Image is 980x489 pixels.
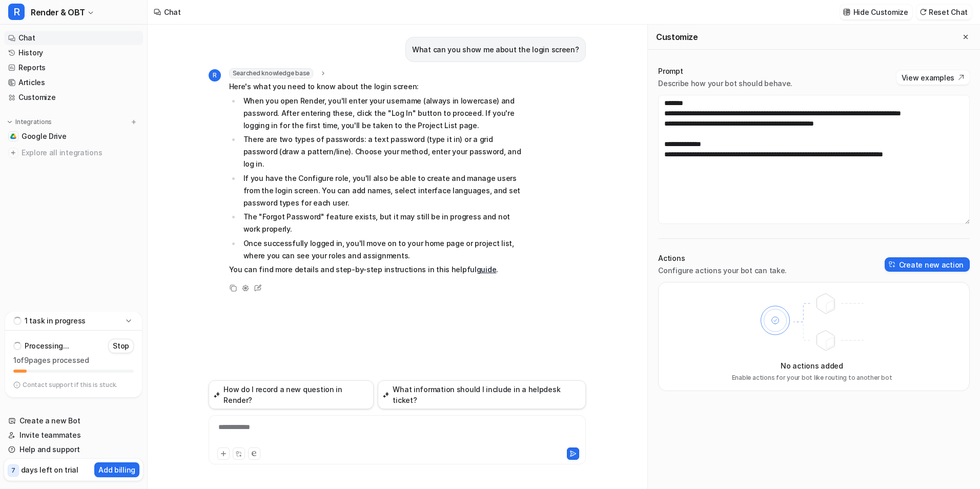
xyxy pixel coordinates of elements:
button: What information should I include in a helpdesk ticket? [378,380,586,409]
p: Stop [113,341,129,351]
p: Once successfully logged in, you'll move on to your home page or project list, where you can see ... [243,237,529,262]
span: Google Drive [22,131,67,141]
p: Contact support if this is stuck. [23,381,117,389]
p: 7 [11,466,15,475]
span: Explore all integrations [22,145,139,161]
p: Hide Customize [853,7,908,17]
a: Articles [4,75,143,90]
a: Google DriveGoogle Drive [4,129,143,144]
button: Integrations [4,117,55,127]
a: Customize [4,90,143,105]
span: R [209,69,221,81]
p: Integrations [15,118,52,126]
img: expand menu [6,118,13,126]
div: Chat [164,7,181,17]
a: History [4,46,143,60]
a: guide [477,265,497,274]
img: Google Drive [10,133,16,139]
p: There are two types of passwords: a text password (type it in) or a grid password (draw a pattern... [243,133,529,170]
p: Actions [658,253,787,263]
a: Help and support [4,442,143,457]
button: Stop [108,339,134,353]
p: 1 of 9 pages processed [13,355,134,365]
img: create-action-icon.svg [889,261,896,268]
a: Explore all integrations [4,146,143,160]
p: Here's what you need to know about the login screen: [229,80,529,93]
p: 1 task in progress [25,316,86,326]
button: Create new action [885,257,970,272]
img: explore all integrations [8,148,18,158]
h2: Customize [656,32,698,42]
a: Invite teammates [4,428,143,442]
p: What can you show me about the login screen? [412,44,579,56]
button: How do I record a new question in Render? [209,380,374,409]
button: Add billing [94,462,139,477]
p: Prompt [658,66,792,76]
img: customize [843,8,850,16]
a: Chat [4,31,143,45]
button: Reset Chat [916,5,972,19]
p: No actions added [781,360,843,371]
p: Enable actions for your bot like routing to another bot [732,373,892,382]
span: Searched knowledge base [229,68,313,78]
p: Add billing [98,464,135,475]
button: View examples [896,70,970,85]
a: Reports [4,60,143,75]
img: reset [920,8,927,16]
span: Render & OBT [31,5,85,19]
p: If you have the Configure role, you'll also be able to create and manage users from the login scr... [243,172,529,209]
p: Processing... [25,341,69,351]
p: Describe how your bot should behave. [658,78,792,89]
a: Create a new Bot [4,414,143,428]
p: When you open Render, you'll enter your username (always in lowercase) and password. After enteri... [243,95,529,132]
p: days left on trial [21,464,78,475]
span: R [8,4,25,20]
img: menu_add.svg [130,118,137,126]
button: Close flyout [959,31,972,43]
p: The "Forgot Password" feature exists, but it may still be in progress and not work properly. [243,211,529,235]
p: Configure actions your bot can take. [658,266,787,276]
button: Hide Customize [840,5,912,19]
p: You can find more details and step-by-step instructions in this helpful . [229,263,529,276]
